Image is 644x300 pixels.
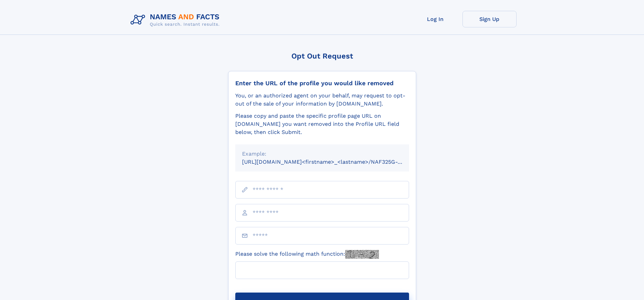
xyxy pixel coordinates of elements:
[408,11,462,27] a: Log In
[235,112,409,136] div: Please copy and paste the specific profile page URL on [DOMAIN_NAME] you want removed into the Pr...
[242,150,402,158] div: Example:
[128,11,225,29] img: Logo Names and Facts
[228,52,416,60] div: Opt Out Request
[235,250,379,259] label: Please solve the following math function:
[235,92,409,108] div: You, or an authorized agent on your behalf, may request to opt-out of the sale of your informatio...
[462,11,517,27] a: Sign Up
[235,79,409,87] div: Enter the URL of the profile you would like removed
[242,159,422,165] small: [URL][DOMAIN_NAME]<firstname>_<lastname>/NAF325G-xxxxxxxx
